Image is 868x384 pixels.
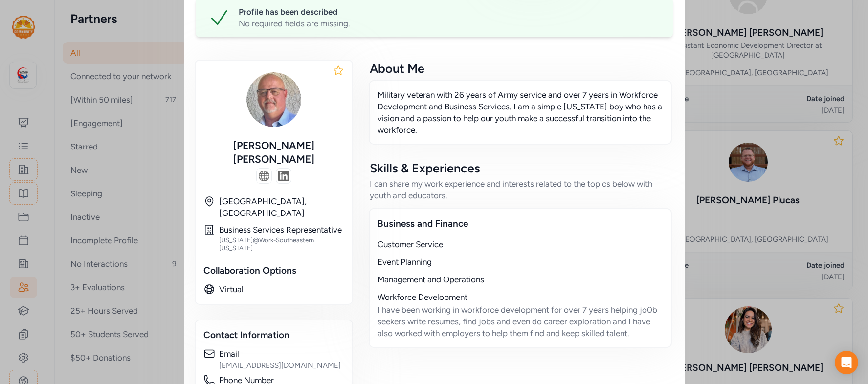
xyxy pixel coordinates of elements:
[219,236,344,252] div: [US_STATE]@Work-Southeastern [US_STATE]
[203,139,344,166] div: [PERSON_NAME] [PERSON_NAME]
[219,224,344,235] div: Business Services Representative
[219,361,344,370] div: [EMAIL_ADDRESS][DOMAIN_NAME]
[219,348,344,360] div: Email
[239,6,661,18] div: Profile has been described
[219,283,344,295] div: Virtual
[378,238,663,250] div: Customer Service
[370,160,671,176] div: Skills & Experiences
[835,351,858,374] div: Open Intercom Messenger
[378,217,663,231] div: Business and Finance
[370,61,671,76] div: About Me
[378,89,663,136] p: Military veteran with 26 years of Army service and over 7 years in Workforce Development and Busi...
[378,291,663,303] div: Workforce Development
[378,304,663,339] div: I have been working in workforce development for over 7 years helping jo0b seekers write resumes,...
[378,274,663,285] div: Management and Operations
[239,18,661,29] div: No required fields are missing.
[370,178,671,201] div: I can share my work experience and interests related to the topics below with youth and educators.
[203,264,344,277] div: Collaboration Options
[378,256,663,268] div: Event Planning
[259,171,269,181] img: globe_icon_184941a031cde1.png
[243,68,305,131] img: Yoxh431yQry4hUKxb4a7
[278,171,289,181] img: swAAABJdEVYdFRodW1iOjpVUkkAZmlsZTovLy4vdXBsb2Fkcy81Ni9NYjdsRk5LLzIzNjcvbGlua2VkaW5fbG9nb19pY29uXz...
[219,195,344,219] div: [GEOGRAPHIC_DATA], [GEOGRAPHIC_DATA]
[203,328,344,342] div: Contact Information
